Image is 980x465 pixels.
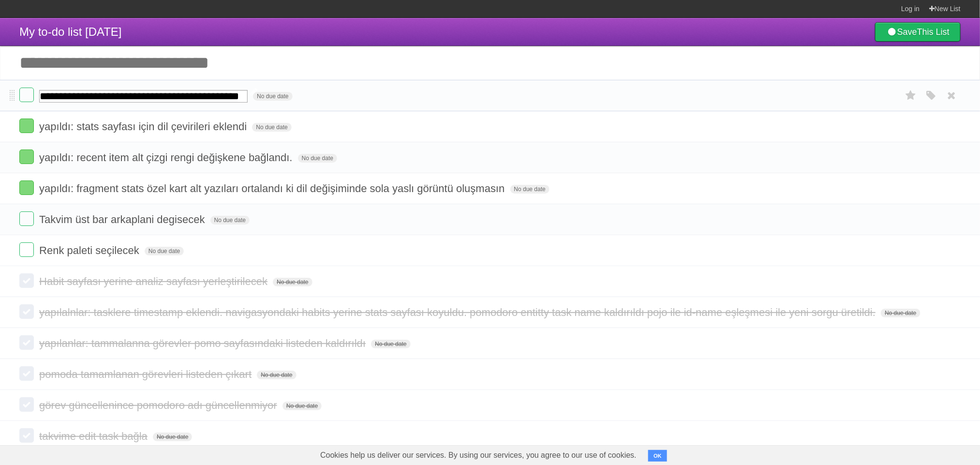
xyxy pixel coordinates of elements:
[19,242,34,257] label: Done
[917,27,950,37] b: This List
[19,150,34,164] label: Done
[252,123,291,132] span: No due date
[19,180,34,195] label: Done
[39,430,150,442] span: takvime edit task bağla
[210,216,250,225] span: No due date
[648,450,667,462] button: OK
[39,120,249,133] span: yapıldı: stats sayfası için dil çevirileri eklendi
[510,185,549,194] span: No due date
[19,211,34,226] label: Done
[282,402,322,410] span: No due date
[39,151,295,164] span: yapıldı: recent item alt çizgi rengi değişkene bağlandı.
[19,273,34,288] label: Done
[19,88,34,102] label: Done
[39,399,280,411] span: görev güncellenince pomodoro adı güncellenmiyor
[902,88,920,104] label: Star task
[19,335,34,350] label: Done
[19,25,122,38] span: My to-do list [DATE]
[39,213,207,225] span: Takvim üst bar arkaplani degisecek
[881,309,920,317] span: No due date
[298,154,337,163] span: No due date
[39,337,368,349] span: yapılanlar: tammalanna görevler pomo sayfasındaki listeden kaldırıldı
[153,433,192,441] span: No due date
[257,371,296,379] span: No due date
[39,275,270,287] span: Habit sayfası yerine analiz sayfası yerleştirilecek
[311,446,646,465] span: Cookies help us deliver our services. By using our services, you agree to our use of cookies.
[19,397,34,412] label: Done
[19,119,34,133] label: Done
[253,92,292,101] span: No due date
[39,368,254,380] span: pomoda tamamlanan görevleri listeden çıkart
[19,366,34,381] label: Done
[39,306,878,318] span: yapılalnlar: tasklere timestamp eklendi. navigasyondaki habits yerine stats sayfası koyuldu. pomo...
[875,22,961,42] a: SaveThis List
[19,428,34,443] label: Done
[19,304,34,319] label: Done
[273,278,312,286] span: No due date
[145,247,184,255] span: No due date
[39,182,507,195] span: yapıldı: fragment stats özel kart alt yazıları ortalandı ki dil değişiminde sola yaslı görüntü ol...
[39,244,142,256] span: Renk paleti seçilecek
[371,340,410,348] span: No due date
